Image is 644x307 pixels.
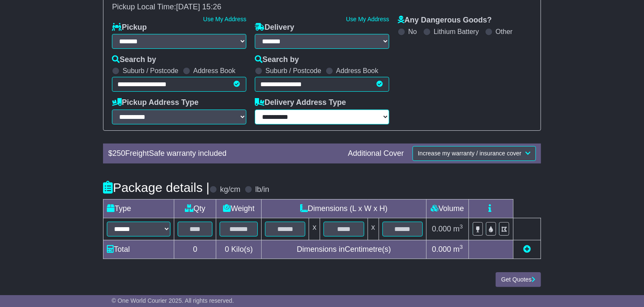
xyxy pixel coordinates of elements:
[112,55,156,65] label: Search by
[309,218,320,240] td: x
[460,223,463,230] sup: 3
[203,16,246,23] a: Use My Address
[453,245,463,253] span: m
[496,28,513,36] label: Other
[453,225,463,233] span: m
[262,240,427,259] td: Dimensions in Centimetre(s)
[346,16,389,23] a: Use My Address
[255,98,346,107] label: Delivery Address Type
[103,240,174,259] td: Total
[255,55,299,65] label: Search by
[176,3,221,11] span: [DATE] 15:26
[112,23,147,32] label: Pickup
[174,199,216,218] td: Qty
[112,149,125,158] span: 250
[418,150,521,157] span: Increase my warranty / insurance cover
[112,297,234,304] span: © One World Courier 2025. All rights reserved.
[432,245,451,253] span: 0.000
[496,272,541,287] button: Get Quotes
[434,28,479,36] label: Lithium Battery
[123,67,178,75] label: Suburb / Postcode
[103,199,174,218] td: Type
[432,225,451,233] span: 0.000
[398,16,492,25] label: Any Dangerous Goods?
[344,149,408,158] div: Additional Cover
[112,98,198,107] label: Pickup Address Type
[265,67,321,75] label: Suburb / Postcode
[255,185,269,194] label: lb/in
[220,185,240,194] label: kg/cm
[408,28,417,36] label: No
[103,180,209,194] h4: Package details |
[336,67,379,75] label: Address Book
[216,240,262,259] td: Kilo(s)
[413,146,536,161] button: Increase my warranty / insurance cover
[104,149,343,158] div: $ FreightSafe warranty included
[368,218,379,240] td: x
[255,23,294,32] label: Delivery
[523,245,531,253] a: Add new item
[426,199,468,218] td: Volume
[193,67,236,75] label: Address Book
[216,199,262,218] td: Weight
[460,244,463,250] sup: 3
[225,245,229,253] span: 0
[108,3,536,12] div: Pickup Local Time:
[262,199,427,218] td: Dimensions (L x W x H)
[174,240,216,259] td: 0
